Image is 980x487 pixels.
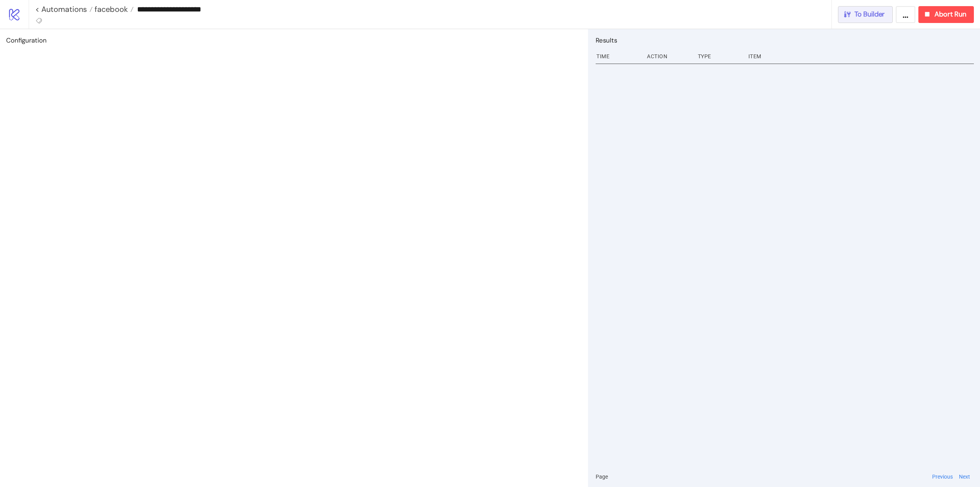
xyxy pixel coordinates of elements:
[748,49,974,64] div: Item
[35,5,93,13] a: < Automations
[697,49,742,64] div: Type
[918,6,974,23] button: Abort Run
[93,4,128,14] span: facebook
[6,35,582,45] h2: Configuration
[596,35,974,45] h2: Results
[930,472,955,481] button: Previous
[596,49,641,64] div: Time
[838,6,893,23] button: To Builder
[93,5,134,13] a: facebook
[896,6,915,23] button: ...
[934,10,966,19] span: Abort Run
[957,472,972,481] button: Next
[596,472,608,481] span: Page
[854,10,885,19] span: To Builder
[646,49,691,64] div: Action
